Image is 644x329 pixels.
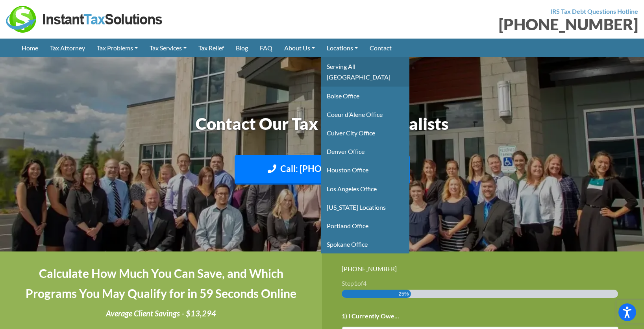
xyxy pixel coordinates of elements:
a: Blog [230,39,254,57]
a: Denver Office [321,142,409,161]
span: 4 [363,279,366,287]
a: Houston Office [321,161,409,179]
a: Tax Services [144,39,192,57]
a: Portland Office [321,216,409,235]
a: Home [16,39,44,57]
label: 1) I Currently Owe... [342,312,399,320]
a: About Us [278,39,321,57]
a: Tax Relief [192,39,230,57]
a: Locations [321,39,364,57]
a: Coeur d’Alene Office [321,105,409,124]
a: Culver City Office [321,124,409,142]
span: 25% [398,290,409,298]
i: Average Client Savings - $13,294 [106,309,216,318]
a: [US_STATE] Locations [321,198,409,216]
a: Call: [PHONE_NUMBER] [235,155,410,185]
h4: Calculate How Much You Can Save, and Which Programs You May Qualify for in 59 Seconds Online [20,263,302,303]
h3: Step of [342,280,624,286]
a: Contact [364,39,398,57]
div: [PHONE_NUMBER] [328,17,638,32]
a: Instant Tax Solutions Logo [6,15,163,22]
a: Boise Office [321,87,409,105]
a: Tax Attorney [44,39,91,57]
span: 1 [354,279,357,287]
div: [PHONE_NUMBER] [342,263,624,274]
a: FAQ [254,39,278,57]
img: Instant Tax Solutions Logo [6,6,163,33]
a: Serving All [GEOGRAPHIC_DATA] [321,57,409,86]
a: Spokane Office [321,235,409,253]
h1: Contact Our Tax Relief Specialists [104,112,540,135]
a: Tax Problems [91,39,144,57]
a: Los Angeles Office [321,179,409,198]
strong: IRS Tax Debt Questions Hotline [550,7,638,15]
